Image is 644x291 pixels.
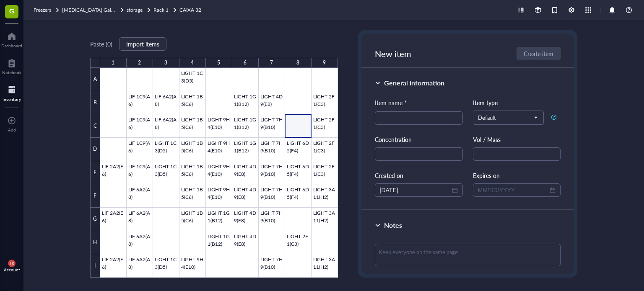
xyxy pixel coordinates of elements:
[179,6,203,14] a: CAIXA 32
[127,6,178,14] a: storageRack 1
[90,138,100,161] div: D
[217,58,220,68] div: 5
[90,114,100,138] div: C
[138,58,141,68] div: 2
[384,220,402,230] div: Notes
[4,267,20,272] div: Account
[90,161,100,185] div: E
[473,98,561,107] div: Item type
[62,6,119,13] span: [MEDICAL_DATA] Galileo
[270,58,273,68] div: 7
[478,114,538,121] span: Default
[323,58,326,68] div: 9
[119,37,166,51] button: Import items
[9,5,14,16] span: G
[153,6,169,13] span: Rack 1
[2,57,21,75] a: Notebook
[126,41,159,47] span: Import items
[478,185,548,195] input: MM/DD/YYYY
[62,6,125,14] a: [MEDICAL_DATA] Galileo
[375,135,463,144] div: Concentration
[90,91,100,115] div: B
[90,254,100,278] div: I
[375,171,463,180] div: Created on
[2,70,21,75] div: Notebook
[473,135,561,144] div: Vol / Mass
[127,6,143,13] span: storage
[380,185,450,195] input: MM/DD/YYYY
[244,58,247,68] div: 6
[1,43,22,48] div: Dashboard
[34,6,51,13] span: Freezers
[375,48,411,59] span: New item
[1,30,22,48] a: Dashboard
[384,78,444,88] div: General information
[3,97,21,102] div: Inventory
[90,37,112,51] button: Paste (0)
[164,58,167,68] div: 3
[473,171,561,180] div: Expires on
[375,98,407,107] div: Item name
[8,127,16,132] div: Add
[90,184,100,208] div: F
[90,231,100,255] div: H
[10,261,14,265] span: TR
[3,83,21,102] a: Inventory
[296,58,299,68] div: 8
[34,6,60,14] a: Freezers
[112,58,114,68] div: 1
[90,208,100,231] div: G
[191,58,194,68] div: 4
[90,68,100,91] div: A
[517,47,561,60] button: Create item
